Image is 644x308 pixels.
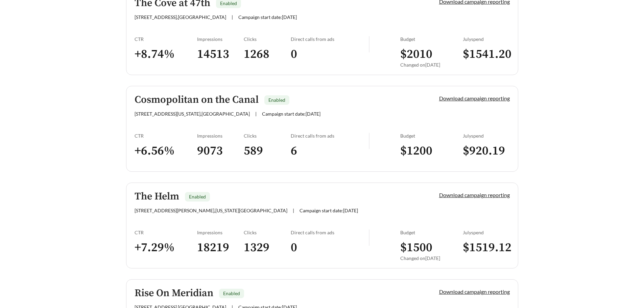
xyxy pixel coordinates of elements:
[135,240,197,255] h3: + 7.29 %
[135,208,287,213] span: [STREET_ADDRESS][PERSON_NAME] , [US_STATE][GEOGRAPHIC_DATA]
[400,36,463,42] div: Budget
[268,97,285,103] span: Enabled
[262,111,320,117] span: Campaign start date: [DATE]
[300,208,358,213] span: Campaign start date: [DATE]
[439,288,510,295] a: Download campaign reporting
[197,36,244,42] div: Impressions
[197,240,244,255] h3: 18219
[126,183,518,268] a: The HelmEnabled[STREET_ADDRESS][PERSON_NAME],[US_STATE][GEOGRAPHIC_DATA]|Campaign start date:[DAT...
[220,0,237,6] span: Enabled
[135,191,179,202] h5: The Helm
[189,194,206,199] span: Enabled
[135,111,250,117] span: [STREET_ADDRESS][US_STATE] , [GEOGRAPHIC_DATA]
[244,240,291,255] h3: 1329
[369,133,369,149] img: line
[463,230,510,235] div: July spend
[369,230,369,246] img: line
[244,36,291,42] div: Clicks
[400,240,463,255] h3: $ 1500
[293,208,294,213] span: |
[255,111,257,117] span: |
[135,143,197,159] h3: + 6.56 %
[291,230,369,235] div: Direct calls from ads
[197,230,244,235] div: Impressions
[135,36,197,42] div: CTR
[197,143,244,159] h3: 9073
[463,143,510,159] h3: $ 920.19
[291,47,369,62] h3: 0
[244,230,291,235] div: Clicks
[244,47,291,62] h3: 1268
[135,14,226,20] span: [STREET_ADDRESS] , [GEOGRAPHIC_DATA]
[369,36,369,52] img: line
[135,94,259,105] h5: Cosmopolitan on the Canal
[232,14,233,20] span: |
[291,36,369,42] div: Direct calls from ads
[238,14,297,20] span: Campaign start date: [DATE]
[291,133,369,139] div: Direct calls from ads
[244,133,291,139] div: Clicks
[135,133,197,139] div: CTR
[400,143,463,159] h3: $ 1200
[291,143,369,159] h3: 6
[400,62,463,68] div: Changed on [DATE]
[463,240,510,255] h3: $ 1519.12
[126,86,518,172] a: Cosmopolitan on the CanalEnabled[STREET_ADDRESS][US_STATE],[GEOGRAPHIC_DATA]|Campaign start date:...
[135,288,213,299] h5: Rise On Meridian
[135,230,197,235] div: CTR
[439,95,510,101] a: Download campaign reporting
[197,47,244,62] h3: 14513
[291,240,369,255] h3: 0
[400,230,463,235] div: Budget
[400,47,463,62] h3: $ 2010
[463,47,510,62] h3: $ 1541.20
[439,192,510,198] a: Download campaign reporting
[400,133,463,139] div: Budget
[463,133,510,139] div: July spend
[400,255,463,261] div: Changed on [DATE]
[223,290,240,296] span: Enabled
[244,143,291,159] h3: 589
[135,47,197,62] h3: + 8.74 %
[197,133,244,139] div: Impressions
[463,36,510,42] div: July spend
